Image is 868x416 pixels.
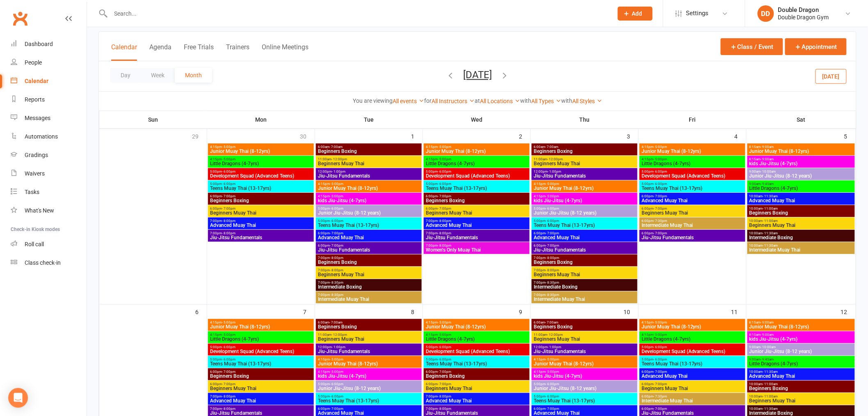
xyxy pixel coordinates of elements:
a: All events [393,98,424,104]
span: 7:00pm [533,268,636,272]
span: - 6:00pm [330,207,343,210]
button: Class / Event [721,38,783,55]
span: - 8:00pm [438,219,451,223]
strong: with [520,97,531,104]
span: Junior Jiu-Jitsu (8-12 years) [533,210,636,215]
span: - 8:00pm [438,244,451,247]
button: Add [618,7,653,21]
span: Junior Jiu-Jitsu (8-12 years) [318,210,420,215]
th: Fri [639,111,747,128]
a: Dashboard [11,35,87,53]
span: Beginners Muay Thai [533,337,636,342]
div: What's New [25,207,54,214]
button: Calendar [111,43,137,61]
div: Messages [25,115,50,121]
span: Beginners Boxing [749,210,853,215]
div: Open Intercom Messenger [8,388,28,408]
span: 7:00pm [533,293,636,297]
strong: with [561,97,572,104]
span: 7:00pm [533,256,636,260]
span: - 8:00pm [330,256,343,260]
span: 12:00pm [318,345,420,349]
span: 4:15pm [210,321,312,324]
div: Roll call [25,241,44,247]
span: 4:15pm [425,157,528,161]
span: Junior Muay Thai (8-12yrs) [749,149,853,154]
span: Jiu-Jitsu Fundamentals [641,235,744,240]
span: kids Jiu-Jitsu (4-7yrs) [749,161,853,166]
span: Advanced Muay Thai [425,223,528,228]
span: Intermediate Muay Thai [749,247,853,252]
div: Automations [25,133,58,140]
span: 6:00am [318,321,420,324]
span: - 6:00pm [438,182,451,186]
span: - 5:00pm [653,321,667,324]
th: Wed [423,111,531,128]
div: Class check-in [25,259,61,266]
span: - 7:00pm [330,244,343,247]
span: 4:15pm [210,333,312,337]
div: Dashboard [25,41,53,47]
button: [DATE] [815,69,847,83]
span: 4:15pm [533,182,636,186]
span: Little Dragons (4-7yrs) [210,337,312,342]
a: All Types [531,98,561,104]
span: - 5:00pm [653,333,667,337]
span: 6:00pm [425,207,528,210]
a: What's New [11,201,87,220]
span: Junior Muay Thai (8-12yrs) [749,324,853,329]
button: Week [141,68,175,83]
span: 11:00am [533,333,636,337]
span: 4:15pm [641,157,744,161]
span: Beginners Boxing [533,149,636,154]
span: 4:15pm [318,194,420,198]
span: 8:15am [749,157,853,161]
span: - 7:30pm [653,219,667,223]
span: - 1:00pm [548,345,561,349]
span: - 5:00pm [653,157,667,161]
span: 6:00pm [210,194,312,198]
div: DD [758,5,774,22]
span: - 12:00pm [331,333,347,337]
button: Free Trials [184,43,214,61]
div: 6 [195,305,207,318]
span: - 5:00pm [222,145,235,149]
span: 12:00pm [533,345,636,349]
span: 8:15am [749,321,853,324]
span: 5:00pm [425,345,528,349]
span: Advanced Muay Thai [318,235,420,240]
span: 5:00pm [210,170,312,173]
span: kids Jiu-Jitsu (4-7yrs) [749,337,853,342]
span: 4:15pm [533,194,636,198]
span: 11:00am [533,157,636,161]
strong: for [424,97,432,104]
span: - 7:00pm [438,207,451,210]
span: Jiu-Jitsu Fundamentals [425,235,528,240]
span: - 9:00am [761,145,774,149]
span: Advanced Muay Thai [749,198,853,203]
span: Intermediate Muay Thai [318,297,420,302]
span: 10:00am [749,231,853,235]
span: Junior Muay Thai (8-12yrs) [425,149,528,154]
span: Beginners Boxing [425,198,528,203]
span: Beginners Boxing [318,260,420,265]
span: - 9:00am [761,157,774,161]
span: 4:15pm [641,145,744,149]
span: - 8:00pm [546,268,559,272]
span: - 8:30pm [330,281,343,284]
div: 30 [300,129,315,143]
span: - 5:00pm [330,194,343,198]
span: 9:00am [749,182,853,186]
span: - 5:00pm [222,157,235,161]
button: Month [175,68,212,83]
span: 6:00am [533,145,636,149]
div: Gradings [25,152,48,158]
span: - 6:00pm [222,170,235,173]
span: Intermediate Muay Thai [533,297,636,302]
span: 9:00am [749,170,853,173]
button: Online Meetings [262,43,308,61]
span: 5:00pm [641,170,744,173]
span: 12:00pm [533,170,636,173]
span: - 1:00pm [332,170,345,173]
span: 6:00pm [641,219,744,223]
